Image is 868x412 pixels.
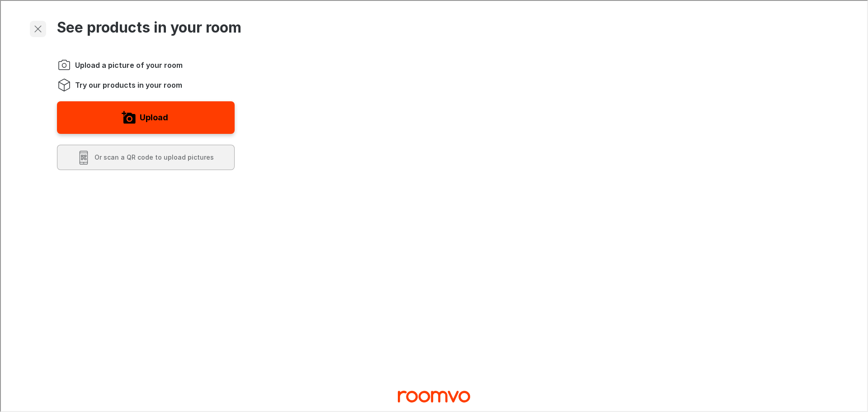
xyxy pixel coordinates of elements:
button: Scan a QR code to upload pictures [56,144,234,169]
span: Try our products in your room [74,79,181,89]
span: Upload a picture of your room [74,59,182,69]
label: Upload [139,109,167,124]
ol: Instructions [56,57,234,91]
button: Exit visualizer [29,20,45,36]
a: Visit Deko Floors Limited homepage [397,386,469,405]
button: Upload a picture of your room [56,100,234,133]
